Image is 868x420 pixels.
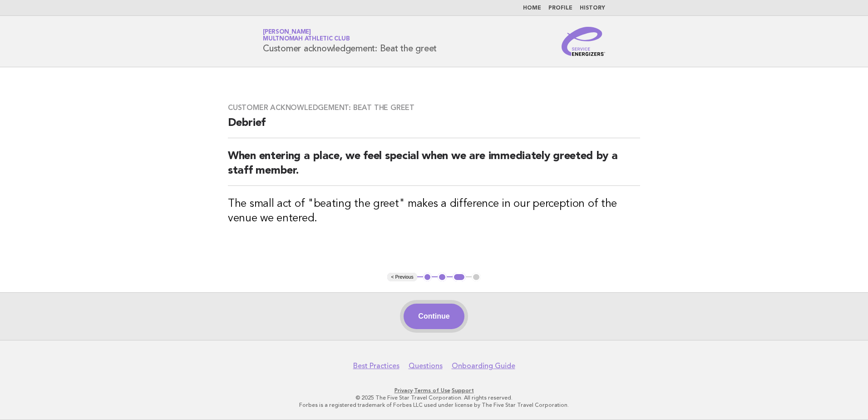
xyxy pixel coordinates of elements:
a: [PERSON_NAME]Multnomah Athletic Club [263,29,350,42]
button: Continue [404,304,464,329]
a: Support [452,387,474,394]
p: © 2025 The Five Star Travel Corporation. All rights reserved. [156,394,712,401]
a: Terms of Use [414,387,450,394]
a: Onboarding Guide [452,361,515,370]
span: Multnomah Athletic Club [263,36,350,42]
a: Questions [409,361,443,370]
a: Profile [548,5,572,11]
a: Best Practices [353,361,399,370]
button: 1 [423,273,432,282]
h2: Debrief [228,116,640,138]
a: History [580,5,605,11]
h2: When entering a place, we feel special when we are immediately greeted by a staff member. [228,149,640,186]
h1: Customer acknowledgement: Beat the greet [263,30,437,53]
button: < Previous [387,273,417,282]
p: · · [156,387,712,394]
a: Privacy [395,387,413,394]
img: Service Energizers [562,27,605,56]
button: 2 [438,273,447,282]
h3: Customer acknowledgement: Beat the greet [228,103,640,112]
button: 3 [453,273,466,282]
p: Forbes is a registered trademark of Forbes LLC used under license by The Five Star Travel Corpora... [156,401,712,409]
a: Home [523,5,541,11]
h3: The small act of "beating the greet" makes a difference in our perception of the venue we entered. [228,197,640,226]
